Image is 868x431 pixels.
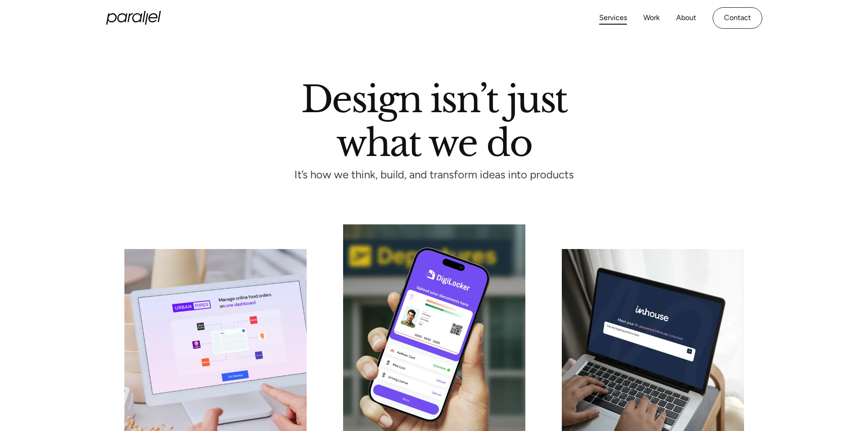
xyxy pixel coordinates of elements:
[301,82,567,156] h1: Design isn’t just what we do
[643,11,660,25] a: Work
[676,11,696,25] a: About
[599,11,627,25] a: Services
[106,11,161,25] a: home
[713,7,762,29] a: Contact
[278,171,591,179] p: It’s how we think, build, and transform ideas into products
